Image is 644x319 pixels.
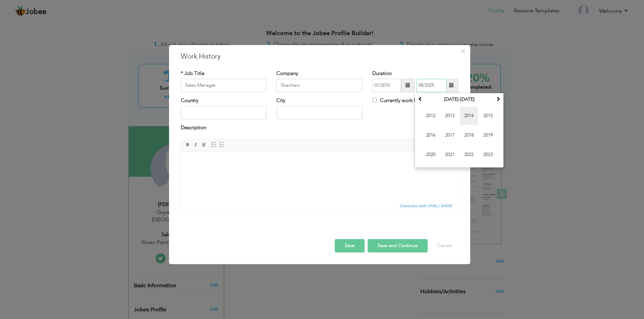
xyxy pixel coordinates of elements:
[181,70,204,77] label: * Job Title
[372,70,392,77] label: Duration
[422,126,440,144] span: 2016
[431,239,459,252] button: Cancel
[181,97,199,104] label: Country
[418,96,423,101] span: Previous Decade
[181,52,459,62] h3: Work History
[200,141,208,148] a: Underline
[192,141,200,148] a: Italic
[368,239,428,252] button: Save and Continue
[460,45,466,57] span: ×
[458,46,469,57] button: Close
[372,97,424,104] label: Currently work here
[422,107,440,125] span: 2012
[372,98,377,102] input: Currently work here
[496,96,500,101] span: Next Decade
[398,203,454,209] span: Characters (with HTML): 0/4000
[424,94,494,104] th: Select Decade
[460,107,478,125] span: 2014
[372,79,401,92] input: From
[398,203,454,209] div: Statistics
[479,126,497,144] span: 2019
[210,141,218,148] a: Insert/Remove Numbered List
[479,107,497,125] span: 2015
[218,141,226,148] a: Insert/Remove Bulleted List
[184,141,192,148] a: Bold
[460,146,478,164] span: 2022
[479,146,497,164] span: 2023
[276,97,285,104] label: City
[460,126,478,144] span: 2018
[441,107,459,125] span: 2013
[422,146,440,164] span: 2020
[181,151,458,202] iframe: Rich Text Editor, workEditor
[335,239,365,252] button: Save
[416,79,447,92] input: Present
[181,125,206,132] label: Description
[441,146,459,164] span: 2021
[441,126,459,144] span: 2017
[276,70,298,77] label: Company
